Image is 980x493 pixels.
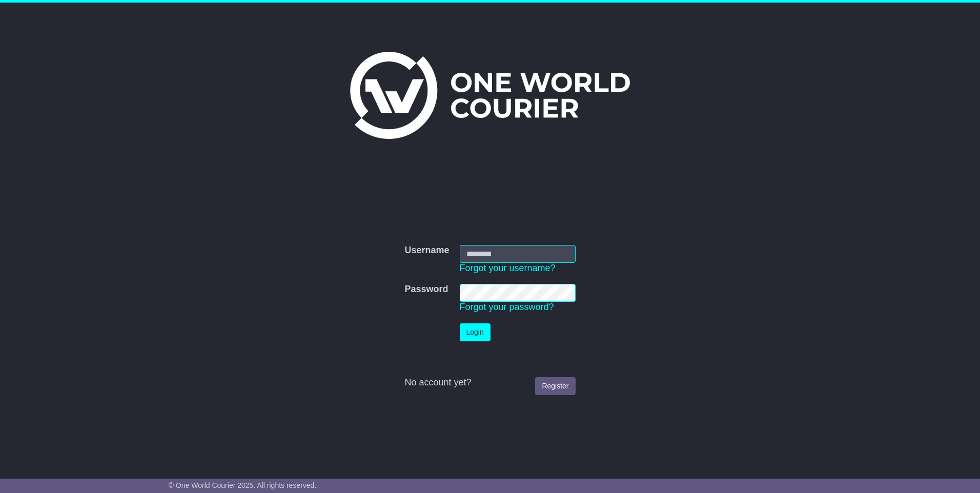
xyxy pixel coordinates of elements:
label: Password [404,284,448,295]
img: One World [350,52,630,139]
a: Forgot your username? [460,263,556,273]
label: Username [404,245,449,256]
div: No account yet? [404,377,575,388]
a: Register [535,377,575,395]
a: Forgot your password? [460,302,554,312]
span: © One World Courier 2025. All rights reserved. [169,481,317,489]
button: Login [460,323,491,341]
